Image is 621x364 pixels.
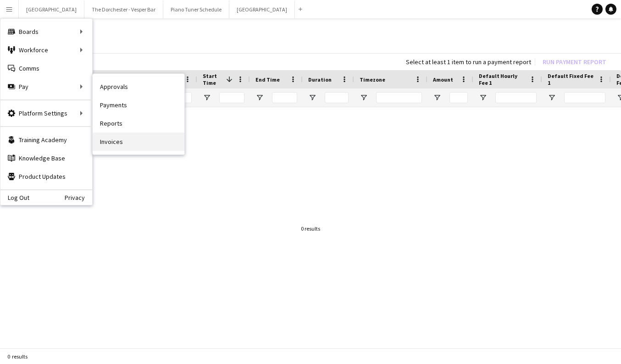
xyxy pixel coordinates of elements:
span: Timezone [360,76,385,83]
a: Approvals [93,77,184,96]
a: Comms [0,59,92,77]
button: Piano Tuner Schedule [163,0,229,18]
div: Pay [0,77,92,96]
a: Reports [93,114,184,132]
div: Boards [0,22,92,41]
span: End Time [255,76,280,83]
span: Default Hourly Fee 1 [479,72,526,86]
div: Workforce [0,41,92,59]
button: Open Filter Menu [255,94,264,102]
a: Product Updates [0,167,92,186]
button: Open Filter Menu [433,94,441,102]
span: Duration [308,76,332,83]
input: End Time Filter Input [272,92,297,103]
button: [GEOGRAPHIC_DATA] [19,0,84,18]
button: [GEOGRAPHIC_DATA] [229,0,295,18]
div: 0 results [301,225,320,232]
button: Open Filter Menu [479,94,487,102]
button: Open Filter Menu [308,94,316,102]
input: Default Fixed Fee 1 Filter Input [564,92,605,103]
span: Default Fixed Fee 1 [548,72,594,86]
div: Select at least 1 item to run a payment report [406,58,531,66]
span: Amount [433,76,453,83]
a: Privacy [65,194,92,201]
a: Payments [93,96,184,114]
a: Training Academy [0,131,92,149]
input: Timezone Filter Input [376,92,422,103]
input: Default Hourly Fee 1 Filter Input [495,92,537,103]
button: The Dorchester - Vesper Bar [84,0,163,18]
input: Start Time Filter Input [219,92,244,103]
a: Knowledge Base [0,149,92,167]
button: Open Filter Menu [548,94,556,102]
a: Invoices [93,132,184,151]
span: Start Time [203,72,222,86]
a: Log Out [0,194,29,201]
div: Platform Settings [0,104,92,122]
button: Open Filter Menu [203,94,211,102]
input: Amount Filter Input [449,92,468,103]
button: Open Filter Menu [360,94,368,102]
